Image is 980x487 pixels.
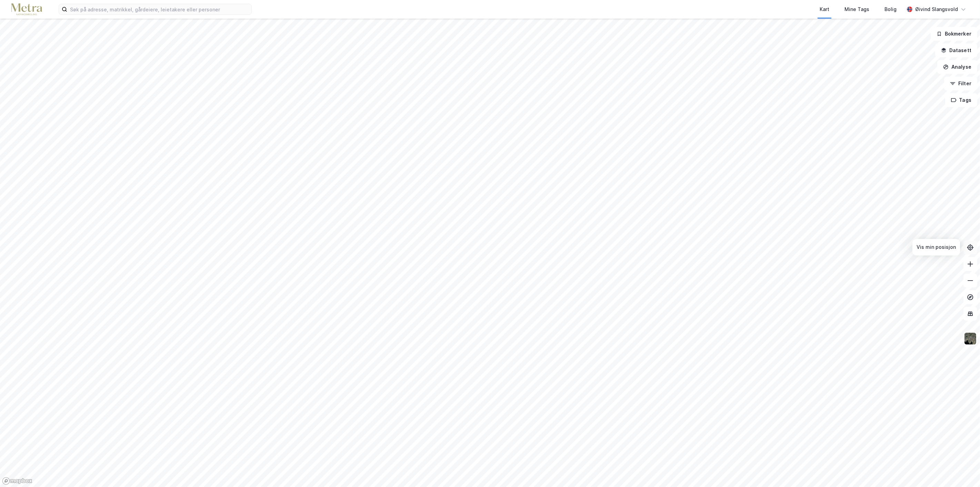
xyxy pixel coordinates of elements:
[946,454,980,487] iframe: Chat Widget
[931,27,977,41] button: Bokmerker
[935,43,977,57] button: Datasett
[964,332,977,345] img: 9k=
[11,3,42,16] img: metra-logo.256734c3b2bbffee19d4.png
[945,93,977,107] button: Tags
[67,4,251,14] input: Søk på adresse, matrikkel, gårdeiere, leietakere eller personer
[915,5,958,13] div: Øivind Slangsvold
[884,5,897,13] div: Bolig
[844,5,869,13] div: Mine Tags
[944,77,977,90] button: Filter
[946,454,980,487] div: Kontrollprogram for chat
[2,477,32,485] a: Mapbox homepage
[820,5,829,13] div: Kart
[937,60,977,74] button: Analyse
